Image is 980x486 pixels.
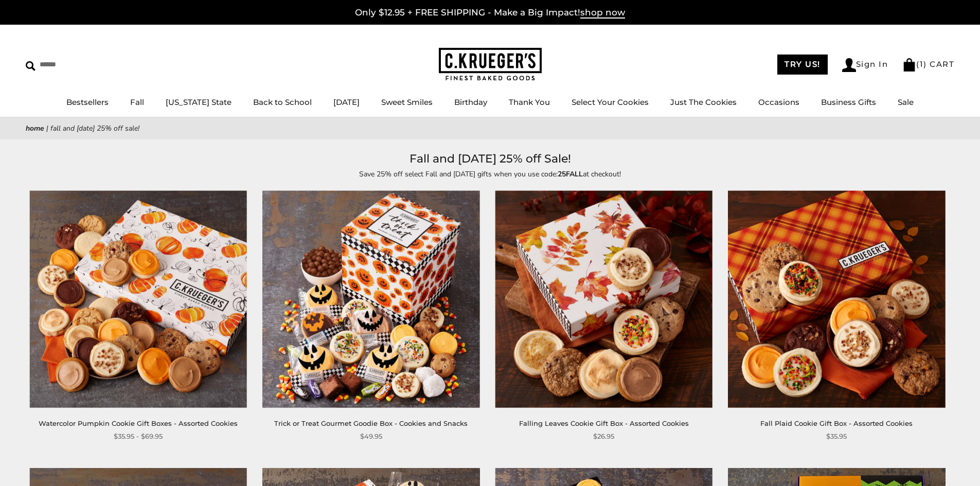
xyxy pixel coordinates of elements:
span: $49.95 [360,431,382,442]
span: shop now [580,7,625,19]
a: Back to School [253,97,312,107]
img: Trick or Treat Gourmet Goodie Box - Cookies and Snacks [262,191,479,408]
a: Sign In [842,58,888,72]
a: Sweet Smiles [381,97,433,107]
p: Save 25% off select Fall and [DATE] gifts when you use code: at checkout! [254,168,727,180]
a: Fall [130,97,144,107]
a: Home [26,123,44,133]
a: Birthday [454,97,487,107]
span: 1 [920,59,924,69]
a: Sale [898,97,914,107]
span: Fall and [DATE] 25% off Sale! [50,123,139,133]
img: Search [26,61,35,71]
strong: 25FALL [558,169,583,179]
span: | [46,123,48,133]
a: [US_STATE] State [166,97,231,107]
a: [DATE] [333,97,360,107]
img: Falling Leaves Cookie Gift Box - Assorted Cookies [495,191,712,408]
a: Business Gifts [821,97,876,107]
img: Bag [902,58,916,71]
h1: Fall and [DATE] 25% off Sale! [41,150,939,168]
a: Falling Leaves Cookie Gift Box - Assorted Cookies [519,419,689,427]
a: Fall Plaid Cookie Gift Box - Assorted Cookies [760,419,913,427]
img: Watercolor Pumpkin Cookie Gift Boxes - Assorted Cookies [30,191,247,408]
span: $35.95 [826,431,847,442]
span: $26.95 [593,431,614,442]
a: TRY US! [777,55,828,75]
a: Select Your Cookies [572,97,649,107]
a: Only $12.95 + FREE SHIPPING - Make a Big Impact!shop now [355,7,625,19]
a: Watercolor Pumpkin Cookie Gift Boxes - Assorted Cookies [39,419,238,427]
a: (1) CART [902,59,954,69]
a: Occasions [758,97,799,107]
img: Account [842,58,856,72]
img: C.KRUEGER'S [439,48,542,81]
span: $35.95 - $69.95 [114,431,163,442]
input: Search [26,57,148,73]
a: Trick or Treat Gourmet Goodie Box - Cookies and Snacks [274,419,468,427]
a: Thank You [509,97,550,107]
a: Just The Cookies [670,97,737,107]
nav: breadcrumbs [26,122,954,134]
a: Bestsellers [66,97,109,107]
img: Fall Plaid Cookie Gift Box - Assorted Cookies [728,191,945,408]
